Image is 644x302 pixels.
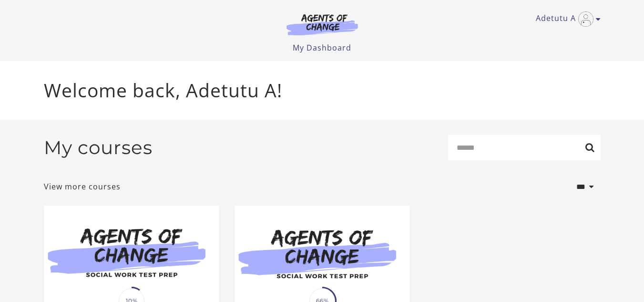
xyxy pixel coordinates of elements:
a: View more courses [44,181,121,192]
img: Agents of Change Logo [276,13,368,35]
a: My Dashboard [293,42,351,53]
p: Welcome back, Adetutu A! [44,76,601,104]
h2: My courses [44,136,153,159]
a: Toggle menu [536,11,596,27]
